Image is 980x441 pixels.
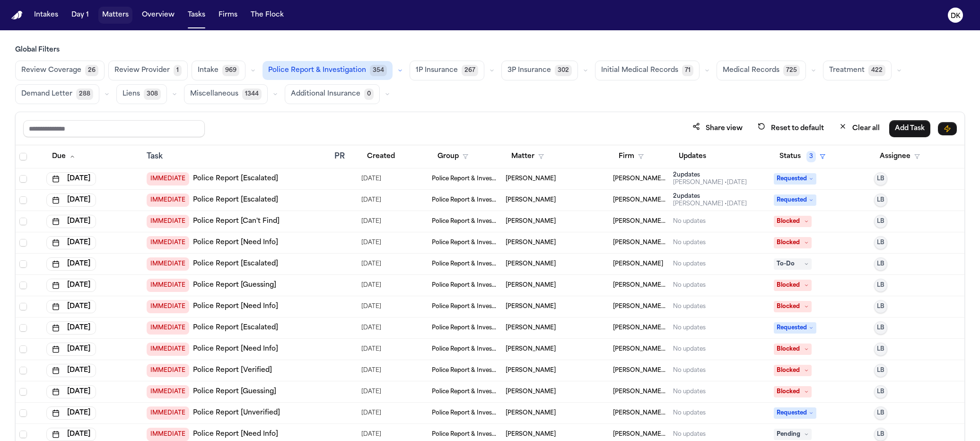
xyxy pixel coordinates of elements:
[184,84,268,104] button: Miscellaneous1344
[15,84,99,104] button: Demand Letter288
[462,65,478,76] span: 267
[291,89,360,99] span: Additional Insurance
[783,65,800,76] span: 725
[889,120,930,137] button: Add Task
[222,65,239,76] span: 969
[823,61,892,80] button: Treatment422
[829,66,865,75] span: Treatment
[507,66,551,75] span: 3P Insurance
[268,66,366,75] span: Police Report & Investigation
[601,66,678,75] span: Initial Medical Records
[410,61,484,80] button: 1P Insurance267
[11,11,23,20] a: Home
[116,84,167,104] button: Liens308
[555,65,572,76] span: 302
[11,11,23,20] img: Finch Logo
[174,65,182,76] span: 1
[687,120,748,137] button: Share view
[215,7,241,24] button: Firms
[723,66,779,75] span: Medical Records
[868,65,885,76] span: 422
[938,122,957,135] button: Immediate Task
[21,66,81,75] span: Review Coverage
[501,61,578,80] button: 3P Insurance302
[717,61,806,80] button: Medical Records725
[68,7,93,24] button: Day 1
[416,66,458,75] span: 1P Insurance
[144,88,161,100] span: 308
[285,84,380,104] button: Additional Insurance0
[190,89,238,99] span: Miscellaneous
[364,88,374,100] span: 0
[21,89,72,99] span: Demand Letter
[85,65,98,76] span: 26
[247,7,288,24] button: The Flock
[15,45,965,55] h3: Global Filters
[98,7,132,24] button: Matters
[833,120,885,137] button: Clear all
[192,61,245,80] button: Intake969
[752,120,830,137] button: Reset to default
[114,66,170,75] span: Review Provider
[15,61,105,80] button: Review Coverage26
[242,88,262,100] span: 1344
[370,65,387,76] span: 354
[138,7,178,24] button: Overview
[682,65,693,76] span: 71
[30,7,62,24] button: Intakes
[108,61,188,80] button: Review Provider1
[122,89,140,99] span: Liens
[76,88,93,100] span: 288
[595,61,700,80] button: Initial Medical Records71
[184,7,209,24] button: Tasks
[198,66,219,75] span: Intake
[262,61,393,80] button: Police Report & Investigation354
